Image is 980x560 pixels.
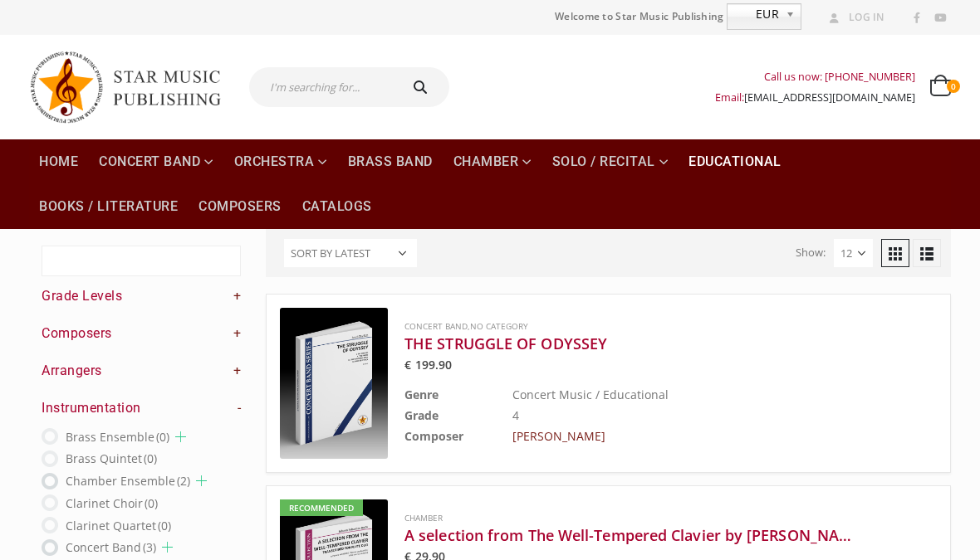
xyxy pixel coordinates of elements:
[715,87,915,108] div: Email:
[249,67,396,107] input: I'm searching for...
[512,405,854,426] td: 4
[89,139,223,184] a: Concert Band
[823,7,884,28] a: Log In
[238,399,242,417] a: -
[404,428,463,444] b: Composer
[158,518,171,533] span: (0)
[145,495,158,511] span: (0)
[66,493,158,514] label: Clarinet Choir
[555,4,724,29] span: Welcome to Star Music Publishing
[404,357,411,373] span: €
[542,139,679,184] a: Solo / Recital
[66,426,169,447] label: Brass Ensemble
[404,407,439,423] b: Grade
[679,139,791,184] a: Educational
[144,450,157,466] span: (0)
[66,470,190,491] label: Chamber Ensemble
[42,362,241,380] h4: Arrangers
[404,512,443,523] a: Chamber
[175,431,186,442] a: Сhild list opener
[292,184,382,229] a: Catalogs
[404,357,453,373] bdi: 199.90
[143,539,156,555] span: (3)
[233,362,242,380] a: +
[66,537,156,558] label: Concert Band
[881,239,909,267] a: Grid View
[42,324,241,343] h4: Composers
[906,7,928,29] a: Facebook
[338,139,443,184] a: Brass Band
[156,429,169,445] span: (0)
[404,320,468,332] a: Concert Band
[929,7,951,29] a: Youtube
[29,184,188,229] a: Books / Literature
[233,324,242,343] a: +
[796,242,826,263] label: Show:
[66,515,171,536] label: Clarinet Quartet
[66,448,157,469] label: Brass Quintet
[404,525,854,545] a: A selection from The Well-Tempered Clavier by [PERSON_NAME] transcribed for Flute Duo
[42,287,241,305] h4: Grade Levels
[728,4,779,24] span: EUR
[233,287,242,305] a: +
[177,473,190,489] span: (2)
[196,475,207,486] a: Сhild list opener
[162,542,173,553] a: Сhild list opener
[29,139,88,184] a: Home
[744,90,915,105] a: [EMAIL_ADDRESS][DOMAIN_NAME]
[284,239,417,267] select: Shop order
[404,319,854,334] span: ,
[396,67,449,107] button: Search
[42,399,241,417] h4: Instrumentation
[715,66,915,87] div: Call us now: [PHONE_NUMBER]
[29,43,237,131] img: Star Music Publishing
[443,139,541,184] a: Chamber
[512,384,854,405] td: Concert Music / Educational
[404,334,854,353] a: THE STRUGGLE OF ODYSSEY
[189,184,292,229] a: Composers
[224,139,337,184] a: Orchestra
[512,428,605,444] a: [PERSON_NAME]
[470,320,528,332] a: No Category
[404,387,439,402] b: Genre
[947,80,960,93] span: 0
[913,239,941,267] a: List View
[280,499,363,516] div: Recommended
